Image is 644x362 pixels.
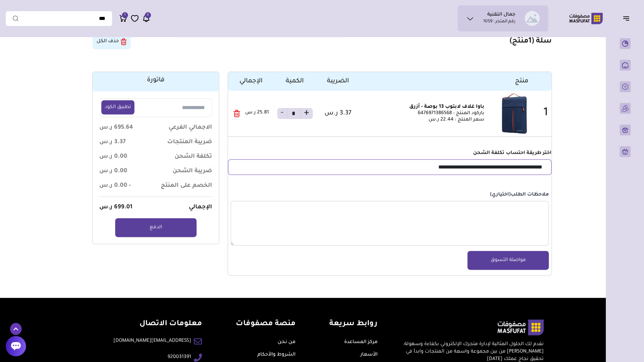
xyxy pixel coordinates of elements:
span: الاجمالي الفرعي [169,124,212,132]
h4: روابط سريعة [329,319,378,329]
label: ملاحظات الطلب [231,191,549,199]
button: تطبيق الكود [101,100,134,114]
h1: سلة ( منتج) [510,37,552,47]
a: الأسعار [360,352,378,358]
div: 25.81 ر.س [231,110,272,117]
strong: + [304,107,309,120]
th: الكمية [274,72,315,91]
span: 695.64 ر.س [99,124,133,132]
th: الإجمالي [228,72,274,91]
span: تكلفة الشحن [175,153,212,161]
span: ضريبة المنتجات [167,138,212,146]
a: مركز المساعدة [344,340,378,345]
h1: اختر طريقة احتساب تكلفة الشحن [228,150,551,157]
th: منتج [361,72,540,91]
span: الخصم على المنتج [161,182,212,190]
button: حذف الكل [93,34,131,49]
span: 1 [529,37,532,46]
a: 1 [119,14,127,23]
img: Logo [564,12,608,25]
span: (اختياري) [490,192,511,198]
span: 0.00 ر.س [99,167,127,175]
span: الإجمالي [189,204,212,211]
h1: فاتورة [147,76,164,84]
a: باوا غلاف لابتوب 13 بوصة - أزرق [409,104,484,110]
span: 3.37 ر.س [99,138,126,146]
img: جمال التقنية [524,11,540,26]
h4: منصة مصفوفات [236,319,295,329]
a: الشروط والأحكام [257,352,295,358]
td: 3.37 ر.س [315,91,361,137]
span: 699.01 ر.س [99,204,132,211]
span: 0.00 ر.س [99,153,127,161]
a: 920031391 [168,354,191,361]
a: الدفع [115,218,197,237]
span: سعر المنتج : 22.44 ر.س [429,117,484,123]
span: 3 [147,12,149,18]
span: باركود المنتج : 6476971386568 [418,111,484,116]
a: مواصلة التسوق [467,251,549,270]
span: - 0.00 ر.س [99,182,131,190]
a: من نحن [278,340,295,345]
button: + [304,104,310,123]
th: الضريبة [315,72,361,91]
h1: جمال التقنية [487,12,515,19]
p: رقم المتجر : 1059 [483,19,515,25]
span: 1 [124,12,126,18]
img: Product [491,94,537,134]
a: [EMAIL_ADDRESS][DOMAIN_NAME] [113,337,191,345]
td: 1 [540,91,551,137]
span: ضريبة الشحن [173,167,212,175]
a: 3 [142,14,150,23]
h4: معلومات الاتصال [113,319,202,329]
